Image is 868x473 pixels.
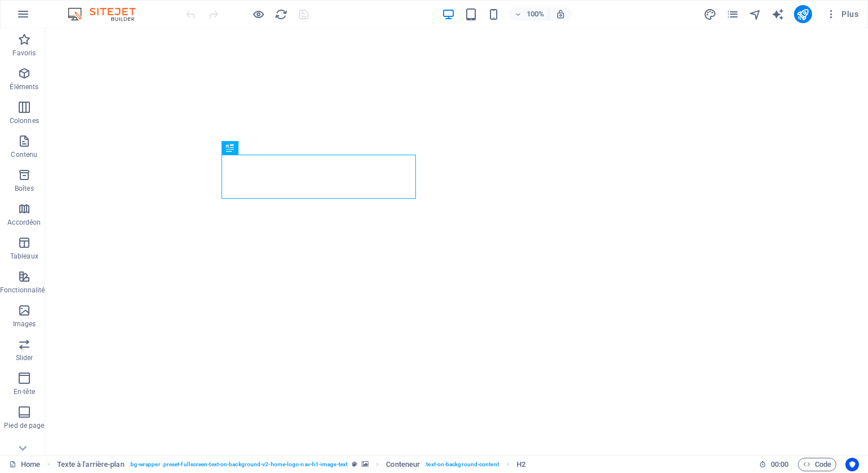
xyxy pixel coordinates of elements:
p: Boîtes [15,184,34,193]
i: Cet élément est une présélection personnalisable. [352,461,357,467]
p: Images [13,319,36,329]
p: Colonnes [10,116,39,125]
img: Editor Logo [65,7,150,21]
a: Cliquez pour annuler la sélection. Double-cliquez pour ouvrir Pages. [9,458,40,471]
i: Design (Ctrl+Alt+Y) [704,8,717,21]
p: Pied de page [4,421,44,430]
p: Favoris [12,49,36,58]
span: 00 00 [771,458,788,471]
button: pages [726,7,740,21]
span: Plus [826,8,858,20]
p: Contenu [11,150,37,159]
h6: 100% [526,7,544,21]
p: Slider [16,353,33,362]
span: . bg-wrapper .preset-fullscreen-text-on-background-v2-home-logo-nav-h1-image-text [129,458,348,471]
span: Cliquez pour sélectionner. Double-cliquez pour modifier. [517,458,526,471]
i: Cet élément contient un arrière-plan. [362,461,368,467]
p: Tableaux [10,252,38,261]
p: En-tête [14,387,35,396]
i: Publier [796,8,809,21]
button: navigator [749,7,762,21]
button: 100% [509,7,549,21]
p: Éléments [10,82,38,91]
span: . text-on-background-content [424,458,499,471]
i: AI Writer [771,8,784,21]
h6: Durée de la session [759,458,789,471]
i: Navigateur [749,8,762,21]
button: Code [798,458,836,471]
i: Lors du redimensionnement, ajuster automatiquement le niveau de zoom en fonction de l'appareil sé... [555,9,566,19]
p: Accordéon [7,218,41,227]
button: reload [274,7,288,21]
span: : [779,460,780,468]
button: Cliquez ici pour quitter le mode Aperçu et poursuivre l'édition. [251,7,265,21]
button: text_generator [771,7,785,21]
span: Cliquez pour sélectionner. Double-cliquez pour modifier. [57,458,124,471]
button: Usercentrics [845,458,859,471]
nav: breadcrumb [57,458,526,471]
span: Cliquez pour sélectionner. Double-cliquez pour modifier. [386,458,420,471]
i: Pages (Ctrl+Alt+S) [726,8,739,21]
span: Code [803,458,831,471]
i: Actualiser la page [275,8,288,21]
button: design [704,7,717,21]
button: publish [794,5,812,23]
button: Plus [821,5,863,23]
